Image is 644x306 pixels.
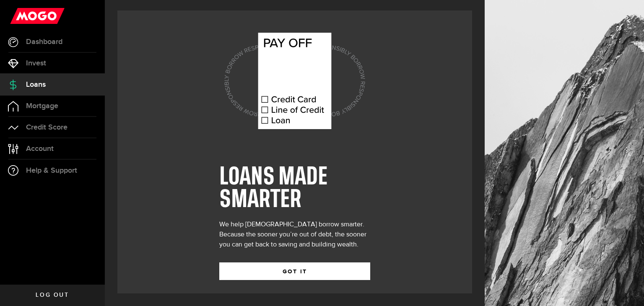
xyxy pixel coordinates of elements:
[26,102,58,110] span: Mortgage
[26,60,46,67] span: Invest
[219,220,370,250] div: We help [DEMOGRAPHIC_DATA] borrow smarter. Because the sooner you’re out of debt, the sooner you ...
[219,262,370,280] button: GOT IT
[36,292,69,298] span: Log out
[26,81,46,88] span: Loans
[26,145,54,153] span: Account
[219,166,370,211] h1: LOANS MADE SMARTER
[26,38,62,46] span: Dashboard
[26,124,68,131] span: Credit Score
[26,167,77,174] span: Help & Support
